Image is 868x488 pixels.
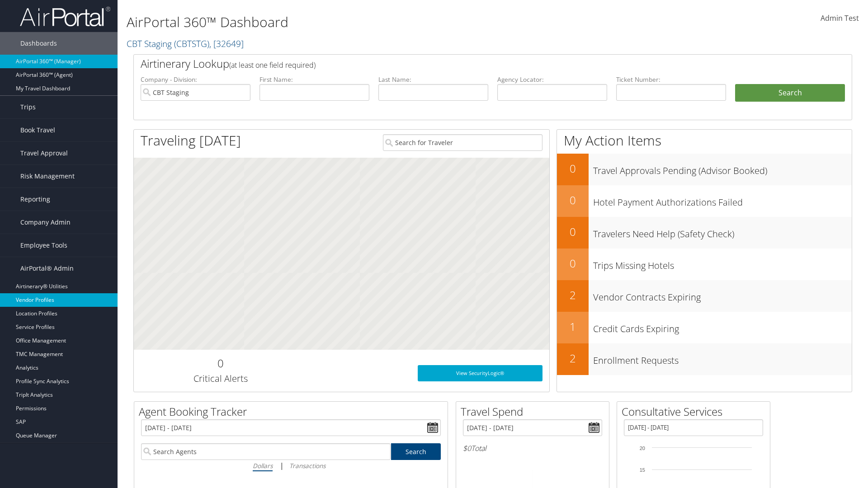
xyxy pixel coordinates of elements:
[418,365,542,381] a: View SecurityLogic®
[557,249,852,280] a: 0Trips Missing Hotels
[20,6,110,27] img: airportal-logo.png
[209,38,244,50] span: , [ 32649 ]
[141,443,391,460] input: Search Agents
[557,280,852,312] a: 2Vendor Contracts Expiring
[593,318,852,335] h3: Credit Cards Expiring
[616,75,726,84] label: Ticket Number:
[640,446,645,451] tspan: 20
[463,443,602,453] h6: Total
[253,461,273,470] i: Dollars
[557,217,852,249] a: 0Travelers Need Help (Safety Check)
[557,161,589,176] h2: 0
[821,13,859,23] span: Admin Test
[139,404,448,419] h2: Agent Booking Tracker
[20,165,75,188] span: Risk Management
[497,75,607,84] label: Agency Locator:
[20,96,36,118] span: Trips
[141,131,241,150] h1: Traveling [DATE]
[622,404,770,419] h2: Consultative Services
[557,185,852,217] a: 0Hotel Payment Authorizations Failed
[593,192,852,209] h3: Hotel Payment Authorizations Failed
[557,319,589,334] h2: 1
[20,119,55,141] span: Book Travel
[259,75,369,84] label: First Name:
[557,154,852,185] a: 0Travel Approvals Pending (Advisor Booked)
[640,467,645,473] tspan: 15
[127,38,244,50] a: CBT Staging
[20,32,57,55] span: Dashboards
[735,84,845,102] button: Search
[593,160,852,177] h3: Travel Approvals Pending (Advisor Booked)
[557,312,852,343] a: 1Credit Cards Expiring
[461,404,609,419] h2: Travel Spend
[141,356,300,371] h2: 0
[593,223,852,240] h3: Travelers Need Help (Safety Check)
[20,234,67,257] span: Employee Tools
[378,75,488,84] label: Last Name:
[593,350,852,367] h3: Enrollment Requests
[463,443,471,453] span: $0
[141,372,300,385] h3: Critical Alerts
[821,5,859,33] a: Admin Test
[557,224,589,239] h2: 0
[20,142,68,164] span: Travel Approval
[557,351,589,366] h2: 2
[174,38,209,50] span: ( CBTSTG )
[593,286,852,304] h3: Vendor Contracts Expiring
[557,287,589,303] h2: 2
[229,60,316,70] span: (at least one field required)
[593,255,852,272] h3: Trips Missing Hotels
[383,134,542,151] input: Search for Traveler
[20,188,50,211] span: Reporting
[557,343,852,375] a: 2Enrollment Requests
[289,461,325,470] i: Transactions
[141,75,250,84] label: Company - Division:
[141,460,441,471] div: |
[20,257,74,280] span: AirPortal® Admin
[391,443,441,460] a: Search
[557,256,589,271] h2: 0
[557,131,852,150] h1: My Action Items
[127,13,615,32] h1: AirPortal 360™ Dashboard
[20,211,71,234] span: Company Admin
[141,56,785,71] h2: Airtinerary Lookup
[557,192,589,208] h2: 0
